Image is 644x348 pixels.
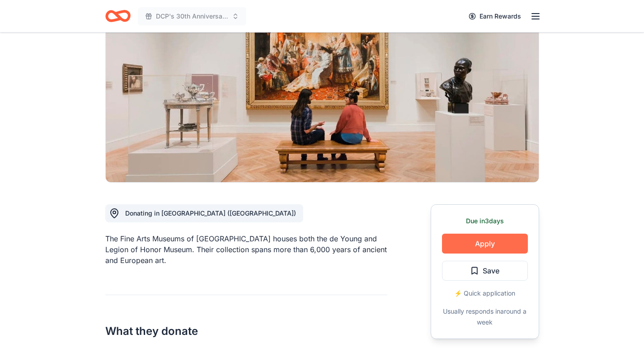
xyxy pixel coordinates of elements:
[156,11,228,22] span: DCP's 30th Anniversary Gala - Waves of Change
[125,209,296,217] span: Donating in [GEOGRAPHIC_DATA] ([GEOGRAPHIC_DATA])
[106,9,539,182] img: Image for De Young and the Legion of Honors
[442,288,528,299] div: ⚡️ Quick application
[105,233,387,266] div: The Fine Arts Museums of [GEOGRAPHIC_DATA] houses both the de Young and Legion of Honor Museum. T...
[442,216,528,226] div: Due in 3 days
[105,5,131,27] a: Home
[483,265,499,277] span: Save
[463,8,526,24] a: Earn Rewards
[442,306,528,328] div: Usually responds in around a week
[442,234,528,254] button: Apply
[442,261,528,281] button: Save
[138,7,246,25] button: DCP's 30th Anniversary Gala - Waves of Change
[105,324,387,339] h2: What they donate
